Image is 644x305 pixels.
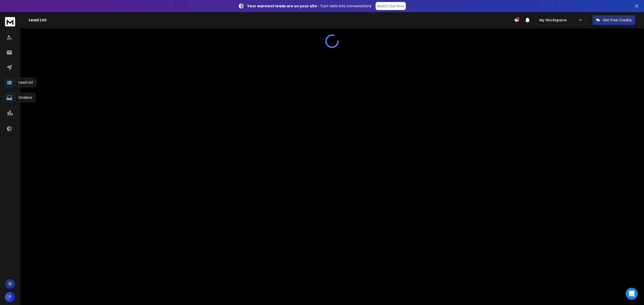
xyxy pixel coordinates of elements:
[5,292,15,302] button: P
[15,93,35,102] div: Onebox
[539,18,569,23] p: My Workspace
[29,17,514,23] h1: Lead List
[5,17,15,26] img: logo
[247,4,317,9] strong: Your warmest leads are on your site
[376,2,406,10] a: Reach Out Now
[626,288,638,300] div: Open Intercom Messenger
[603,18,632,23] p: Get Free Credits
[15,78,36,87] div: Lead List
[592,15,635,25] button: Get Free Credits
[247,4,372,9] p: – Turn visits into conversations
[377,4,404,9] p: Reach Out Now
